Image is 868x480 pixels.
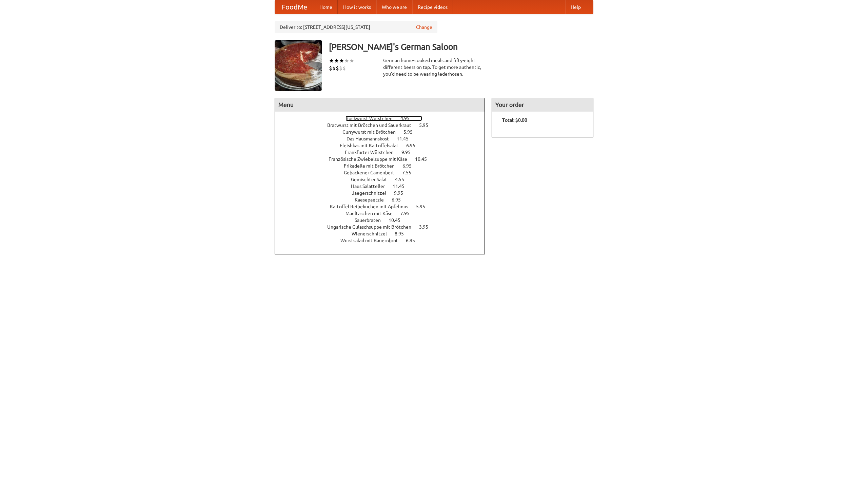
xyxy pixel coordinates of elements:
[314,0,338,14] a: Home
[346,211,422,216] a: Maultaschen mit Käse 7.95
[565,0,586,14] a: Help
[349,57,354,64] li: ★
[329,156,439,162] a: Französische Zwiebelsuppe mit Käse 10.45
[352,190,416,196] a: Jaegerschnitzel 9.95
[347,136,421,141] a: Das Hausmannskost 11.45
[403,129,419,135] span: 5.95
[344,170,401,175] span: Gebackener Camenbert
[492,98,593,112] h4: Your order
[342,129,402,135] span: Currywurst mit Brötchen
[419,122,435,128] span: 5.95
[395,231,411,236] span: 8.95
[346,116,399,121] span: Bockwurst Würstchen
[352,190,393,196] span: Jaegerschnitzel
[400,211,416,216] span: 7.95
[351,184,392,189] span: Haus Salatteller
[352,231,416,236] a: Wienerschnitzel 8.95
[329,156,414,162] span: Französische Zwiebelsuppe mit Käse
[327,122,441,128] a: Bratwurst mit Brötchen und Sauerkraut 5.95
[329,57,334,64] li: ★
[397,136,415,141] span: 11.45
[347,136,396,141] span: Das Hausmannskost
[376,0,412,14] a: Who we are
[406,143,422,148] span: 6.95
[389,217,407,223] span: 10.45
[402,170,418,175] span: 7.55
[342,64,346,72] li: $
[329,64,332,72] li: $
[336,64,339,72] li: $
[394,190,410,196] span: 9.95
[401,150,417,155] span: 9.95
[344,170,424,175] a: Gebackener Camenbert 7.55
[275,21,437,33] div: Deliver to: [STREET_ADDRESS][US_STATE]
[327,122,418,128] span: Bratwurst mit Brötchen und Sauerkraut
[342,129,425,135] a: Currywurst mit Brötchen 5.95
[327,224,418,230] span: Ungarische Gulaschsuppe mit Brötchen
[275,40,322,91] img: angular.jpg
[406,238,422,243] span: 6.95
[351,184,417,189] a: Haus Salatteller 11.45
[346,211,399,216] span: Maultaschen mit Käse
[412,0,453,14] a: Recipe videos
[344,163,424,169] a: Frikadelle mit Brötchen 6.95
[330,204,438,209] a: Kartoffel Reibekuchen mit Apfelmus 5.95
[338,0,376,14] a: How it works
[275,98,485,112] h4: Menu
[416,204,432,209] span: 5.95
[344,57,349,64] li: ★
[395,177,411,182] span: 4.55
[332,64,336,72] li: $
[392,197,408,203] span: 6.95
[327,224,441,230] a: Ungarische Gulaschsuppe mit Brötchen 3.95
[355,217,413,223] a: Sauerbraten 10.45
[345,150,423,155] a: Frankfurter Würstchen 9.95
[340,238,405,243] span: Wurstsalad mit Bauernbrot
[400,116,416,121] span: 4.95
[355,217,388,223] span: Sauerbraten
[340,143,405,148] span: Fleishkas mit Kartoffelsalat
[351,177,394,182] span: Gemischter Salat
[383,57,485,77] div: German home-cooked meals and fifty-eight different beers on tap. To get more authentic, you'd nee...
[340,238,428,243] a: Wurstsalad mit Bauernbrot 6.95
[402,163,418,169] span: 6.95
[352,231,394,236] span: Wienerschnitzel
[415,156,434,162] span: 10.45
[355,197,391,203] span: Kaesepaetzle
[339,64,342,72] li: $
[355,197,413,203] a: Kaesepaetzle 6.95
[502,117,527,123] b: Total: $0.00
[351,177,417,182] a: Gemischter Salat 4.55
[345,150,400,155] span: Frankfurter Würstchen
[339,57,344,64] li: ★
[419,224,435,230] span: 3.95
[393,184,411,189] span: 11.45
[329,40,593,54] h3: [PERSON_NAME]'s German Saloon
[346,116,422,121] a: Bockwurst Würstchen 4.95
[416,24,432,31] a: Change
[340,143,428,148] a: Fleishkas mit Kartoffelsalat 6.95
[334,57,339,64] li: ★
[275,0,314,14] a: FoodMe
[330,204,415,209] span: Kartoffel Reibekuchen mit Apfelmus
[344,163,401,169] span: Frikadelle mit Brötchen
